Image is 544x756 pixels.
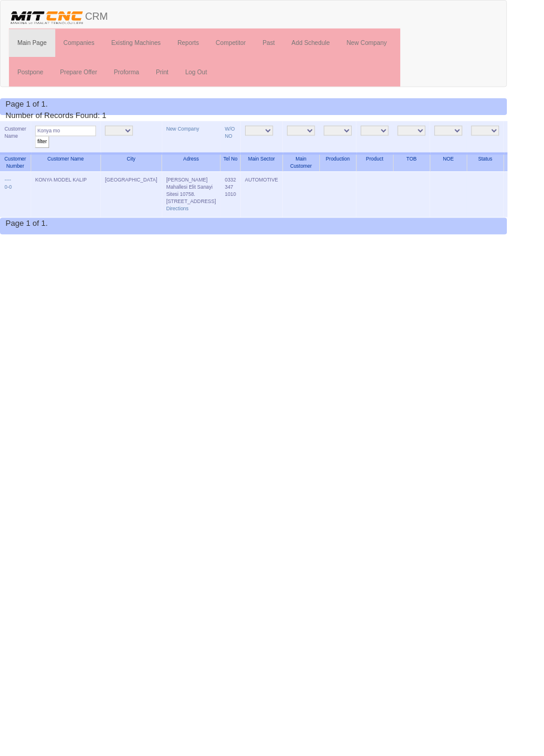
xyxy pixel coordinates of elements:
td: [PERSON_NAME] Mahallesi Elit Sanayi Sitesi 10758. [STREET_ADDRESS] [174,185,237,234]
input: filter [38,146,53,159]
a: W/O NO [241,135,252,149]
a: Proforma [113,62,158,92]
th: NOE [461,165,501,185]
th: Main Customer [303,165,343,185]
a: CRM [1,1,125,31]
a: Companies [59,31,111,61]
a: Directions [179,221,203,227]
th: Product [382,165,422,185]
a: 0 [10,198,13,204]
a: Existing Machines [110,31,182,61]
span: Page 1 of 1. [6,235,52,244]
a: Postpone [10,62,55,92]
img: header.png [10,10,91,28]
a: Main Page [10,31,59,61]
a: Competitor [222,31,273,61]
a: ---- [5,190,12,196]
a: 0 [5,198,8,204]
span: Page 1 of 1. [6,107,52,116]
span: Number of Records Found: 1 [6,107,114,128]
a: Past [273,31,304,61]
td: KONYA MODEL KALIP [33,185,108,234]
a: Prepare Offer [55,62,113,92]
th: Customer Name [33,165,108,185]
th: City [108,165,174,185]
a: Print [158,62,190,92]
a: Add Schedule [304,31,363,61]
th: Adress [174,165,237,185]
a: New Company [179,135,214,141]
th: Tel No [237,165,258,185]
th: Main Sector [258,165,303,185]
td: 0332 347 1010 [237,185,258,234]
th: Production [343,165,382,185]
a: Log Out [190,62,231,92]
th: TOB [422,165,461,185]
td: AUTOMOTIVE [258,185,303,234]
td: [GEOGRAPHIC_DATA] [108,185,174,234]
a: New Company [363,31,424,61]
a: Reports [182,31,223,61]
th: Status [501,165,540,185]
